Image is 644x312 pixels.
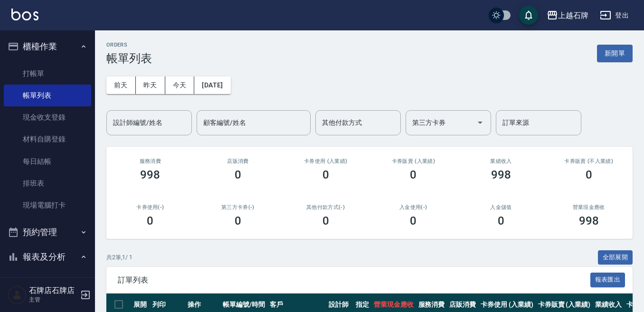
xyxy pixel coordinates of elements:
[381,204,446,210] h2: 入金使用(-)
[165,76,195,94] button: 今天
[147,214,153,227] h3: 0
[381,158,446,164] h2: 卡券販賣 (入業績)
[597,45,633,62] button: 新開單
[235,214,241,227] h3: 0
[8,285,27,304] img: Person
[322,168,329,181] h3: 0
[106,52,152,65] h3: 帳單列表
[118,158,183,164] h3: 服務消費
[4,151,91,172] a: 每日結帳
[4,194,91,216] a: 現場電腦打卡
[118,275,590,285] span: 訂單列表
[11,9,38,20] img: Logo
[543,6,592,25] button: 上越石牌
[4,172,91,194] a: 排班表
[491,168,511,181] h3: 998
[293,158,358,164] h2: 卡券使用 (入業績)
[106,253,133,262] p: 共 2 筆, 1 / 1
[4,273,91,294] a: 報表目錄
[469,158,534,164] h2: 業績收入
[598,250,633,265] button: 全部展開
[293,204,358,210] h2: 其他付款方式(-)
[136,76,165,94] button: 昨天
[4,34,91,59] button: 櫃檯作業
[579,214,599,227] h3: 998
[596,7,633,24] button: 登出
[498,214,504,227] h3: 0
[322,214,329,227] h3: 0
[473,115,488,130] button: Open
[140,168,160,181] h3: 998
[469,204,534,210] h2: 入金儲值
[4,128,91,150] a: 材料自購登錄
[29,286,77,295] h5: 石牌店石牌店
[118,204,183,210] h2: 卡券使用(-)
[410,214,417,227] h3: 0
[4,63,91,85] a: 打帳單
[519,6,538,25] button: save
[556,204,621,210] h2: 營業現金應收
[4,245,91,269] button: 報表及分析
[590,275,625,284] a: 報表匯出
[29,295,77,304] p: 主管
[235,168,241,181] h3: 0
[194,76,230,94] button: [DATE]
[586,168,592,181] h3: 0
[206,158,271,164] h2: 店販消費
[558,9,588,21] div: 上越石牌
[4,220,91,245] button: 預約管理
[590,273,625,287] button: 報表匯出
[206,204,271,210] h2: 第三方卡券(-)
[106,76,136,94] button: 前天
[4,85,91,106] a: 帳單列表
[597,48,633,57] a: 新開單
[410,168,417,181] h3: 0
[4,106,91,128] a: 現金收支登錄
[106,42,152,48] h2: ORDERS
[556,158,621,164] h2: 卡券販賣 (不入業績)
